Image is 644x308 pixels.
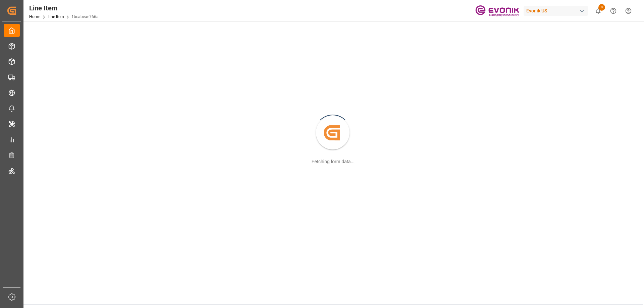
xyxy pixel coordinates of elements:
div: Evonik US [524,6,588,16]
a: Home [29,14,40,19]
img: Evonik-brand-mark-Deep-Purple-RGB.jpeg_1700498283.jpeg [475,5,519,17]
a: Line Item [48,14,64,19]
div: Fetching form data... [312,158,355,165]
button: Evonik US [524,4,591,17]
span: 8 [598,4,605,11]
button: show 8 new notifications [591,3,606,18]
button: Help Center [606,3,621,18]
div: Line Item [29,3,99,13]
